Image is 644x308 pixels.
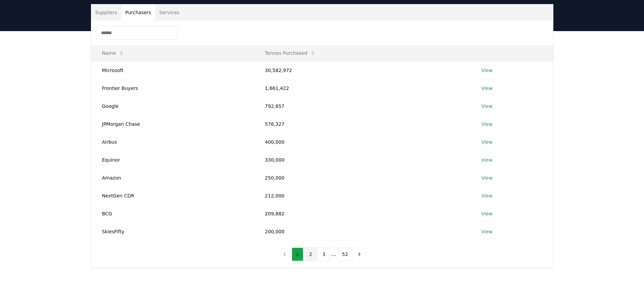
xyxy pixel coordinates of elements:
[254,97,471,115] td: 792,857
[91,222,254,240] td: SkiesFifty
[481,67,493,74] a: View
[305,247,316,261] button: 2
[292,247,304,261] button: 1
[338,247,353,261] button: 52
[91,4,121,21] button: Suppliers
[97,46,129,60] button: Name
[91,205,254,222] td: BCG
[91,61,254,79] td: Microsoft
[254,115,471,133] td: 576,327
[254,222,471,240] td: 200,000
[481,157,493,163] a: View
[481,139,493,145] a: View
[481,121,493,127] a: View
[254,79,471,97] td: 1,661,422
[481,192,493,199] a: View
[91,187,254,205] td: NextGen CDR
[254,169,471,187] td: 250,000
[260,46,321,60] button: Tonnes Purchased
[254,151,471,169] td: 330,000
[481,85,493,92] a: View
[91,97,254,115] td: Google
[91,151,254,169] td: Equinor
[121,4,155,21] button: Purchasers
[254,187,471,205] td: 212,000
[254,133,471,151] td: 400,000
[91,115,254,133] td: JPMorgan Chase
[91,79,254,97] td: Frontier Buyers
[481,103,493,110] a: View
[254,205,471,222] td: 209,882
[481,210,493,217] a: View
[91,169,254,187] td: Amazon
[91,133,254,151] td: Airbus
[155,4,183,21] button: Services
[254,61,471,79] td: 30,582,972
[331,250,336,258] li: ...
[481,228,493,235] a: View
[481,174,493,181] a: View
[354,247,365,261] button: next page
[318,247,330,261] button: 3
